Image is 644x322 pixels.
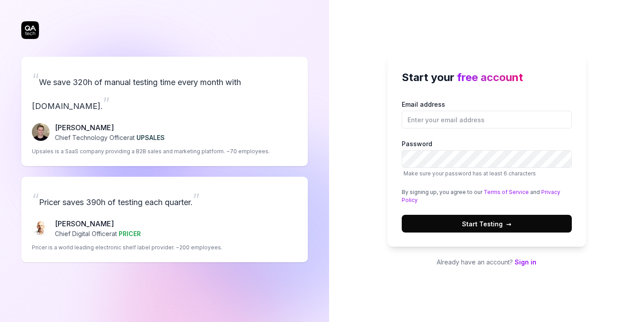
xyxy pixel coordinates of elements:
div: By signing up, you agree to our and [402,188,572,204]
p: Chief Technology Officer at [55,133,165,142]
p: Pricer is a world leading electronic shelf label provider. ~200 employees. [32,244,222,252]
span: PRICER [119,230,141,237]
input: PasswordMake sure your password has at least 6 characters [402,150,572,168]
p: [PERSON_NAME] [55,122,165,133]
p: [PERSON_NAME] [55,218,141,229]
a: Sign in [515,258,536,266]
p: We save 320h of manual testing time every month with [DOMAIN_NAME]. [32,67,297,115]
button: Start Testing→ [402,215,572,233]
p: Upsales is a SaaS company providing a B2B sales and marketing platform. ~70 employees. [32,147,270,155]
span: ” [103,93,110,113]
p: Chief Digital Officer at [55,229,141,238]
span: UPSALES [136,134,165,141]
a: “Pricer saves 390h of testing each quarter.”Chris Chalkitis[PERSON_NAME]Chief Digital Officerat P... [21,177,308,262]
a: “We save 320h of manual testing time every month with [DOMAIN_NAME].”Fredrik Seidl[PERSON_NAME]Ch... [21,57,308,166]
span: Make sure your password has at least 6 characters [403,170,536,177]
p: Already have an account? [388,257,586,267]
span: Start Testing [462,219,512,229]
span: → [506,219,512,229]
img: Fredrik Seidl [32,123,50,141]
label: Email address [402,100,572,128]
span: free account [457,71,523,84]
input: Email address [402,111,572,128]
img: Chris Chalkitis [32,219,50,237]
a: Terms of Service [484,189,529,195]
label: Password [402,139,572,178]
p: Pricer saves 390h of testing each quarter. [32,187,297,211]
h2: Start your [402,70,572,85]
span: ” [193,190,200,209]
span: “ [32,190,39,209]
span: “ [32,70,39,89]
